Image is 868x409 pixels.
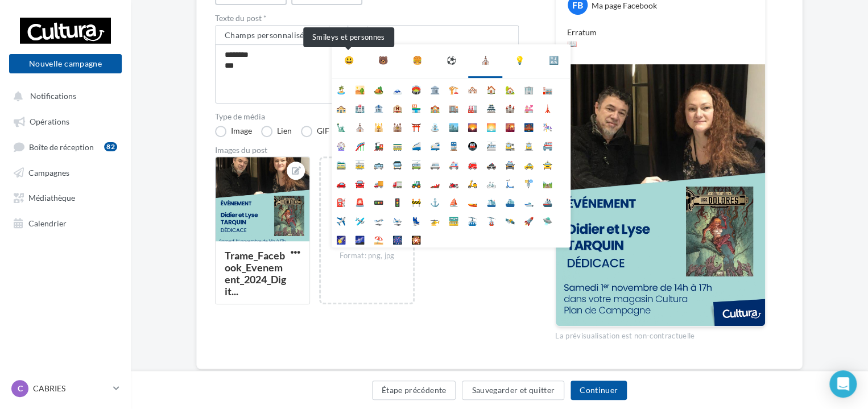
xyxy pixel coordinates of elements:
[444,79,463,97] li: 🏗️
[7,162,124,182] a: Campagnes
[407,79,425,97] li: 🏟️
[501,79,519,97] li: 🏡
[481,53,490,67] div: ⛪
[350,154,369,172] li: 🚋
[9,378,122,399] a: C CABRIES
[482,79,501,97] li: 🏠
[444,97,463,116] li: 🏬
[372,381,456,400] button: Étape précédente
[215,14,519,22] label: Texte du post *
[388,210,407,229] li: 🛬
[519,172,538,191] li: 🚏
[18,383,23,394] span: C
[425,97,444,116] li: 🏫
[332,97,350,116] li: 🏤
[482,154,501,172] li: 🚓
[463,116,482,135] li: 🌄
[463,191,482,210] li: 🚤
[482,191,501,210] li: 🛳️
[425,172,444,191] li: 🏎️
[215,146,519,154] div: Images du post
[482,97,501,116] li: 🏯
[215,126,252,137] label: Image
[28,193,75,203] span: Médiathèque
[369,210,388,229] li: 🛫
[463,172,482,191] li: 🛵
[444,116,463,135] li: 🏙️
[7,110,124,131] a: Opérations
[538,191,557,210] li: 🚢
[7,212,124,233] a: Calendrier
[369,116,388,135] li: 🕌
[538,116,557,135] li: 🎠
[30,91,76,101] span: Notifications
[104,142,117,151] div: 82
[538,154,557,172] li: 🚖
[7,187,124,207] a: Médiathèque
[407,229,425,247] li: 🎇
[261,126,292,137] label: Lien
[28,218,67,228] span: Calendrier
[7,85,119,106] button: Notifications
[407,135,425,154] li: 🚄
[538,172,557,191] li: 🛤️
[463,210,482,229] li: 🚠
[350,79,369,97] li: 🏜️
[549,53,559,67] div: 🔣
[519,210,538,229] li: 🚀
[829,370,857,398] div: Open Intercom Messenger
[388,97,407,116] li: 🏨
[350,191,369,210] li: 🚨
[407,210,425,229] li: 💺
[388,154,407,172] li: 🚍
[350,97,369,116] li: 🏥
[538,135,557,154] li: 🚝
[388,172,407,191] li: 🚛
[332,172,350,191] li: 🚗
[444,172,463,191] li: 🏍️
[378,53,388,67] div: 🐻
[425,154,444,172] li: 🚐
[425,210,444,229] li: 🚁
[332,191,350,210] li: ⛽
[501,116,519,135] li: 🌇
[215,113,519,121] label: Type de média
[350,172,369,191] li: 🚘
[501,97,519,116] li: 🏰
[369,79,388,97] li: 🏕️
[538,210,557,229] li: 🛸
[350,210,369,229] li: 🛩️
[425,116,444,135] li: ⛲
[388,229,407,247] li: 🎆
[369,191,388,210] li: 🚥
[501,191,519,210] li: ⛴️
[216,26,329,45] button: Champs personnalisés
[407,97,425,116] li: 🏪
[463,97,482,116] li: 🏭
[369,97,388,116] li: 🏦
[369,135,388,154] li: 🚂
[501,172,519,191] li: 🛴
[519,154,538,172] li: 🚕
[350,135,369,154] li: 🎢
[425,79,444,97] li: 🏛️
[332,154,350,172] li: 🚞
[9,54,122,73] button: Nouvelle campagne
[538,79,557,97] li: 🏣
[407,191,425,210] li: 🚧
[332,79,350,97] li: 🏝️
[519,135,538,154] li: 🚊
[407,172,425,191] li: 🚜
[369,154,388,172] li: 🚌
[425,135,444,154] li: 🚅
[303,27,394,47] div: Smileys et personnes
[444,154,463,172] li: 🚑
[225,249,286,298] div: Trame_Facebook_Evenement_2024_Digit...
[388,79,407,97] li: 🗻
[33,383,109,394] p: CABRIES
[463,135,482,154] li: 🚇
[519,79,538,97] li: 🏢
[482,210,501,229] li: 🚡
[501,154,519,172] li: 🚔
[515,53,524,67] div: 💡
